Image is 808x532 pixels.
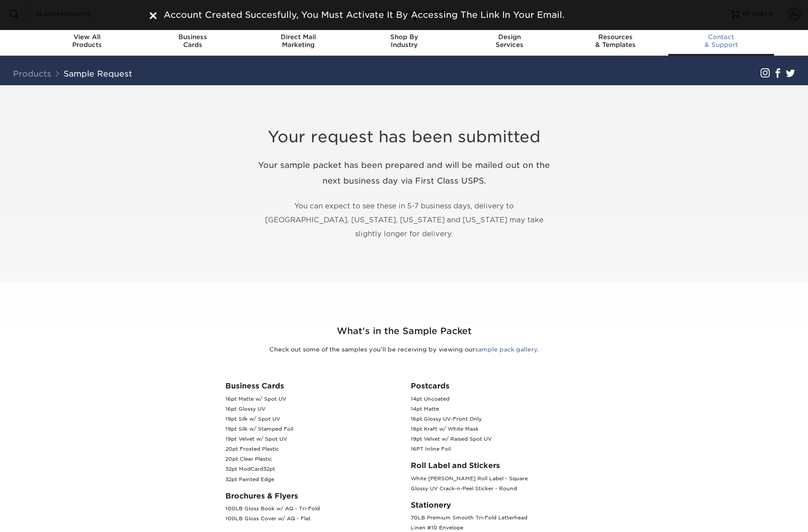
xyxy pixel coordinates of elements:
a: Shop ByIndustry [351,28,457,56]
h3: Brochures & Flyers [225,492,398,500]
p: 14pt Uncoated 14pt Matte 16pt Glossy UV-Front Only 18pt Kraft w/ White Mask 19pt Velvet w/ Raised... [411,394,583,455]
a: View AllProducts [34,28,140,56]
span: Resources [563,33,668,41]
p: Check out some of the samples you’ll be receiving by viewing our . [150,345,659,354]
div: & Templates [563,33,668,49]
span: Direct Mail [245,33,351,41]
div: Industry [351,33,457,49]
h3: Roll Label and Stickers [411,461,583,470]
h3: Business Cards [225,381,398,390]
div: Products [34,33,140,49]
a: BusinessCards [140,28,245,56]
span: View All [34,33,140,41]
a: sample pack gallery [475,346,537,353]
span: Contact [668,33,774,41]
span: Shop By [351,33,457,41]
div: Cards [140,33,245,49]
a: Contact& Support [668,28,774,56]
span: Business [140,33,245,41]
div: Marketing [245,33,351,49]
p: 16pt Matte w/ Spot UV 16pt Glossy UV 19pt Silk w/ Spot UV 19pt Silk w/ Stamped Foil 19pt Velvet w... [225,394,398,485]
p: 100LB Gloss Book w/ AQ - Tri-Fold 100LB Gloss Cover w/ AQ - Flat [225,504,398,524]
span: Design [457,33,563,41]
div: & Support [668,33,774,49]
span: Account Created Succesfully, You Must Activate It By Accessing The Link In Your Email. [164,10,564,20]
p: White [PERSON_NAME] Roll Label - Square Glossy UV Crack-n-Peel Sticker - Round [411,474,583,494]
a: DesignServices [457,28,563,56]
h3: Stationery [411,501,583,509]
a: Resources& Templates [563,28,668,56]
h3: Postcards [411,381,583,390]
a: Direct MailMarketing [245,28,351,56]
div: Services [457,33,563,49]
img: close [150,12,157,19]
